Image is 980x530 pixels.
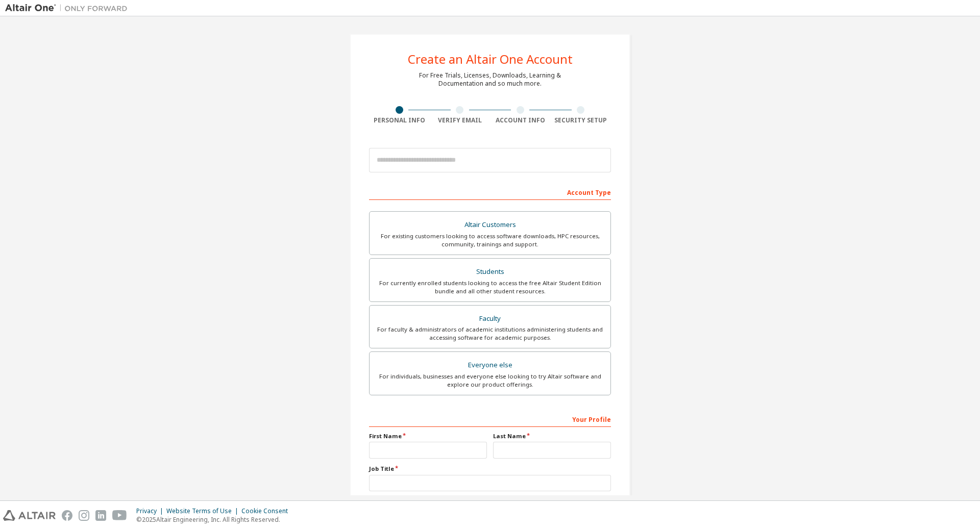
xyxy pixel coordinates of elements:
div: Privacy [136,507,166,515]
div: Personal Info [369,116,430,124]
img: facebook.svg [62,510,72,521]
div: Account Info [490,116,551,124]
img: instagram.svg [79,510,89,521]
div: Website Terms of Use [166,507,241,515]
div: Students [376,265,604,279]
div: For existing customers looking to access software downloads, HPC resources, community, trainings ... [376,232,604,248]
label: First Name [369,432,487,440]
img: Altair One [5,3,133,13]
div: Everyone else [376,358,604,372]
div: Altair Customers [376,218,604,232]
div: Cookie Consent [241,507,294,515]
div: Create an Altair One Account [408,53,573,65]
div: Verify Email [430,116,491,124]
div: Your Profile [369,411,611,427]
div: Security Setup [551,116,611,124]
img: youtube.svg [112,510,127,521]
div: For currently enrolled students looking to access the free Altair Student Edition bundle and all ... [376,279,604,295]
p: © 2025 Altair Engineering, Inc. All Rights Reserved. [136,515,294,524]
label: Job Title [369,465,611,473]
div: Faculty [376,312,604,326]
div: Account Type [369,184,611,200]
img: linkedin.svg [95,510,106,521]
div: For Free Trials, Licenses, Downloads, Learning & Documentation and so much more. [419,71,561,88]
label: Last Name [493,432,611,440]
div: For individuals, businesses and everyone else looking to try Altair software and explore our prod... [376,372,604,389]
div: For faculty & administrators of academic institutions administering students and accessing softwa... [376,325,604,342]
img: altair_logo.svg [3,510,56,521]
